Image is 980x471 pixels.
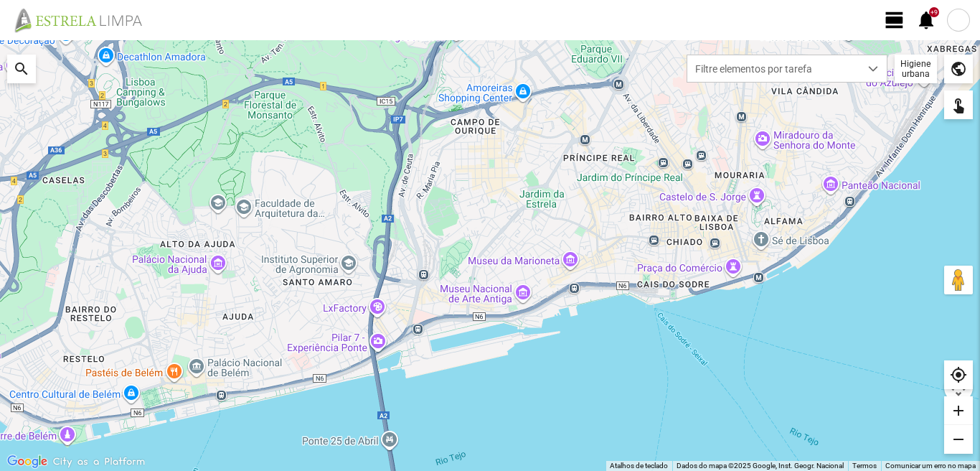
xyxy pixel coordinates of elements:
a: Comunicar um erro no mapa [885,462,976,470]
button: Arraste o Pegman para o mapa para abrir o Street View [944,266,973,294]
div: public [944,55,973,83]
span: notifications [915,9,937,31]
div: remove [944,425,973,454]
a: Termos (abre num novo separador) [852,462,877,470]
div: my_location [944,360,973,389]
div: Higiene urbana [895,55,937,83]
div: add [944,396,973,425]
div: dropdown trigger [859,55,887,82]
span: Filtre elementos por tarefa [687,55,859,82]
a: Abrir esta área no Google Maps (abre uma nova janela) [4,452,51,471]
button: Atalhos de teclado [610,461,668,471]
span: view_day [884,9,905,31]
span: Dados do mapa ©2025 Google, Inst. Geogr. Nacional [677,462,844,470]
img: Google [4,452,51,471]
img: file [10,7,158,33]
div: +9 [929,7,939,17]
div: search [7,55,36,83]
div: touch_app [944,90,973,119]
